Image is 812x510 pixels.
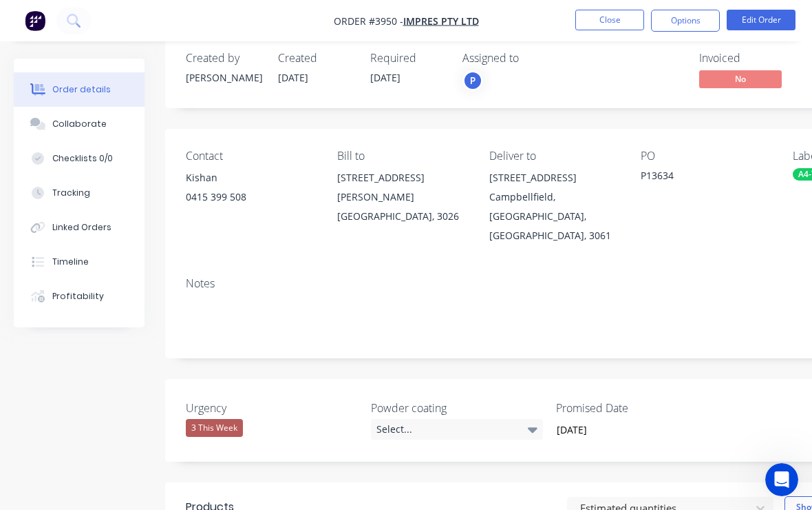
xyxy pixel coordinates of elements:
div: To create a new view: [22,277,253,291]
div: Kishan [186,168,315,187]
button: Options [651,10,720,32]
li: Apply your desired , and [32,298,253,323]
textarea: Message… [12,340,264,363]
div: Kishan0415 399 508 [186,168,315,212]
div: Select... [371,419,543,440]
div: How can I help? [22,121,98,134]
p: Active [67,17,94,31]
button: Order details [14,72,145,107]
div: Factory says… [11,54,264,112]
button: Gif picker [65,369,76,380]
button: Emoji picker [43,369,54,380]
div: Bill to [337,150,467,163]
b: Views [197,327,229,338]
div: Hi there! You're speaking with Factory AI. I'm fully trained and here to help you out [DATE]— let... [11,54,226,111]
div: Collaborate [52,118,107,130]
button: Reconnect [210,416,263,425]
div: Close [242,6,266,30]
div: Hey, I have signed in to the factory on the browser version on my iPad, I am having trouble setti... [61,161,253,215]
label: Urgency [186,400,358,416]
div: Contact [186,150,315,163]
div: P13634 [641,168,770,187]
button: Edit Order [727,10,795,30]
span: Order #3950 - [334,14,403,28]
b: columns [103,311,149,322]
b: dropdown arrow [74,327,164,338]
input: Enter date [547,420,718,440]
button: Profitability [14,279,145,314]
button: Send a message… [236,363,258,385]
div: [STREET_ADDRESS]Campbellfield, [GEOGRAPHIC_DATA], [GEOGRAPHIC_DATA], 3061 [489,168,619,245]
div: Required [370,52,446,65]
span: [DATE] [370,71,400,84]
div: Gustavo says… [11,153,264,234]
button: Linked Orders [14,210,145,245]
div: Checklists 0/0 [52,152,113,165]
img: Factory [25,10,45,31]
div: Linked Orders [52,221,111,234]
b: Reconnect [210,416,263,426]
button: Checklists 0/0 [14,141,145,176]
span: [DATE] [278,71,308,84]
h1: Maricar [67,7,108,17]
button: Collaborate [14,107,145,141]
div: Thanks for reaching out about setting up views in Sales Orders! [22,243,253,270]
span: No [699,70,782,88]
div: [STREET_ADDRESS][PERSON_NAME][GEOGRAPHIC_DATA], 3026 [337,168,467,226]
button: Tracking [14,176,145,210]
div: Thanks for reaching out about setting up views in Sales Orders!To create a new view:Apply your de... [11,235,264,494]
li: Click the next to [32,327,253,340]
button: Close [575,10,644,30]
span: Can't load new messages [12,416,127,425]
div: Factory says… [11,235,264,496]
div: Created [278,52,354,65]
button: Start recording [87,369,98,380]
b: sorting [167,311,205,322]
div: [STREET_ADDRESS][PERSON_NAME] [337,168,467,207]
button: P [462,70,483,91]
div: Hey, I have signed in to the factory on the browser version on my iPad, I am having trouble setti... [50,153,264,223]
div: Deliver to [489,150,619,163]
div: [GEOGRAPHIC_DATA], 3026 [337,207,467,226]
a: Impres Pty Ltd [403,14,479,28]
div: Factory says… [11,112,264,154]
div: Created by [186,52,261,65]
div: Assigned to [462,52,600,65]
div: Timeline [52,256,89,268]
div: 0415 399 508 [186,187,315,207]
div: [PERSON_NAME] [186,70,261,85]
div: Profitability [52,290,104,303]
button: Timeline [14,245,145,279]
div: [STREET_ADDRESS] [489,168,619,187]
button: Upload attachment [21,369,32,380]
label: Powder coating [371,400,543,416]
b: filters [68,311,100,322]
div: PO [641,150,770,163]
img: Profile image for Maricar [39,8,61,30]
iframe: Intercom live chat [765,463,798,496]
button: Home [215,6,242,32]
label: Promised Date [556,400,728,416]
div: Hi there! You're speaking with Factory AI. I'm fully trained and here to help you out [DATE]— let... [22,62,215,103]
div: Tracking [52,187,90,199]
div: Invoiced [699,52,802,65]
button: go back [9,6,35,32]
div: 3 This Week [186,419,243,437]
div: How can I help? [11,112,109,143]
div: Order details [52,83,111,96]
div: Campbellfield, [GEOGRAPHIC_DATA], [GEOGRAPHIC_DATA], 3061 [489,187,619,245]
